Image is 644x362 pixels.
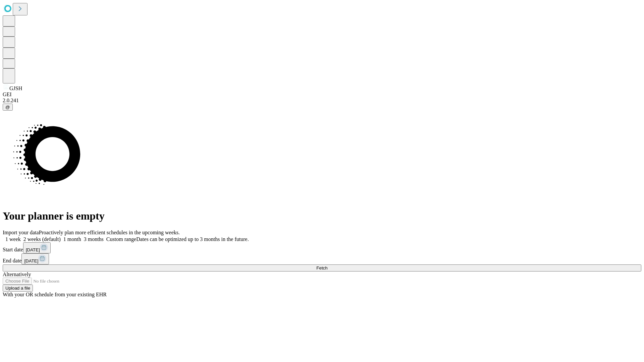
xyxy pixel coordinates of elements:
span: 1 month [63,236,81,242]
button: [DATE] [23,242,51,253]
div: End date [3,253,641,264]
div: GEI [3,92,641,98]
span: 1 week [5,236,21,242]
span: Dates can be optimized up to 3 months in the future. [136,236,249,242]
span: [DATE] [24,258,38,263]
span: Import your data [3,230,39,235]
button: [DATE] [21,253,49,264]
span: With your OR schedule from your existing EHR [3,292,107,297]
span: @ [5,105,10,110]
span: [DATE] [26,247,40,252]
span: Alternatively [3,271,31,277]
h1: Your planner is empty [3,210,641,222]
div: 2.0.241 [3,98,641,104]
span: GJSH [9,85,22,91]
span: 2 weeks (default) [23,236,61,242]
div: Start date [3,242,641,253]
button: @ [3,104,13,111]
span: Custom range [106,236,136,242]
span: Fetch [316,265,327,270]
span: 3 months [84,236,104,242]
button: Upload a file [3,285,33,292]
button: Fetch [3,264,641,271]
span: Proactively plan more efficient schedules in the upcoming weeks. [39,230,180,235]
